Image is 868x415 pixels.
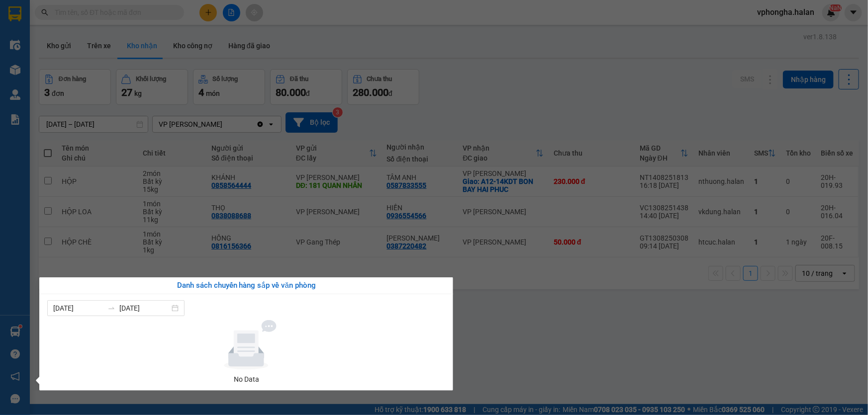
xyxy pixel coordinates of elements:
input: Từ ngày [53,303,103,314]
span: swap-right [107,304,115,312]
div: Danh sách chuyến hàng sắp về văn phòng [47,280,445,292]
span: to [107,304,115,312]
input: Đến ngày [119,303,170,314]
div: No Data [51,374,441,385]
